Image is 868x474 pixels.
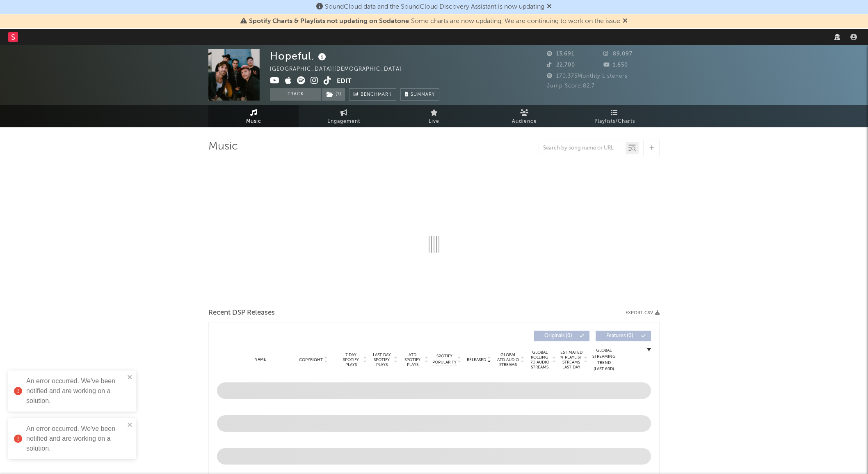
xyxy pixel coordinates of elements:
button: close [127,374,133,382]
span: Recent DSP Releases [208,308,275,318]
span: ( 1 ) [321,88,345,101]
span: 22,700 [547,62,575,68]
button: Features(0) [596,331,651,341]
span: Global Rolling 7D Audio Streams [528,350,551,370]
span: Summary [411,92,435,97]
span: SoundCloud data and the SoundCloud Discovery Assistant is now updating [325,4,544,10]
span: Benchmark [361,90,392,100]
span: 89,097 [603,51,633,57]
span: 13,691 [547,51,574,57]
a: Playlists/Charts [569,105,660,127]
span: Dismiss [547,4,552,10]
a: Music [208,105,299,127]
div: An error occurred. We've been notified and are working on a solution. [26,424,125,453]
span: Music [246,117,261,127]
button: Track [270,88,321,101]
button: Summary [400,88,439,101]
span: Live [429,117,439,127]
span: Dismiss [623,18,628,25]
span: Last Day Spotify Plays [371,352,393,367]
span: 170,375 Monthly Listeners [547,74,628,79]
div: Global Streaming Trend (Last 60D) [592,347,616,372]
a: Audience [479,105,569,127]
span: Playlists/Charts [594,117,635,127]
button: (1) [322,88,345,101]
span: Jump Score: 82.7 [547,83,595,89]
span: Engagement [327,117,360,127]
span: Originals ( 0 ) [539,334,577,338]
span: : Some charts are now updating. We are continuing to work on the issue [249,18,620,25]
span: Spotify Charts & Playlists not updating on Sodatone [249,18,409,25]
span: Audience [512,117,537,127]
div: An error occurred. We've been notified and are working on a solution. [26,376,125,406]
div: [GEOGRAPHIC_DATA] | [DEMOGRAPHIC_DATA] [270,64,411,74]
button: Originals(0) [534,331,589,341]
span: Spotify Popularity [432,353,457,366]
span: 7 Day Spotify Plays [340,352,362,367]
input: Search by song name or URL [539,145,626,152]
span: Estimated % Playlist Streams Last Day [560,350,582,370]
button: close [127,421,133,429]
span: Features ( 0 ) [601,334,639,338]
div: Hopeful. [270,49,328,63]
a: Engagement [299,105,389,127]
a: Live [389,105,479,127]
button: Edit [337,76,352,87]
span: Global ATD Audio Streams [497,352,519,367]
a: Benchmark [349,88,396,101]
span: Copyright [299,357,323,362]
div: Name [233,357,287,363]
span: 1,650 [603,62,628,68]
button: Export CSV [626,311,660,315]
span: Released [467,357,486,362]
span: ATD Spotify Plays [402,352,423,367]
